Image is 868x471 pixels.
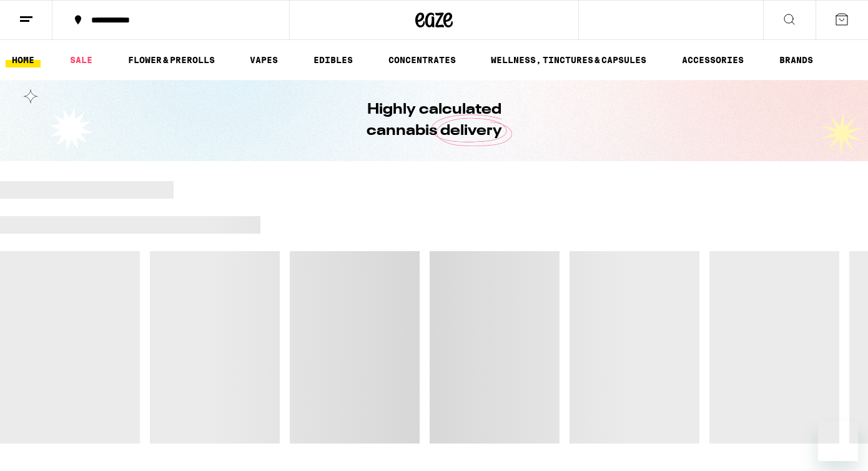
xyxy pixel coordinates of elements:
[676,52,750,67] a: ACCESSORIES
[818,421,858,461] iframe: Button to launch messaging window
[485,52,653,67] a: WELLNESS, TINCTURES & CAPSULES
[307,52,359,67] a: EDIBLES
[64,52,99,67] a: SALE
[244,52,284,67] a: VAPES
[6,52,41,67] a: HOME
[331,99,537,142] h1: Highly calculated cannabis delivery
[122,52,221,67] a: FLOWER & PREROLLS
[382,52,462,67] a: CONCENTRATES
[773,52,819,67] a: BRANDS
